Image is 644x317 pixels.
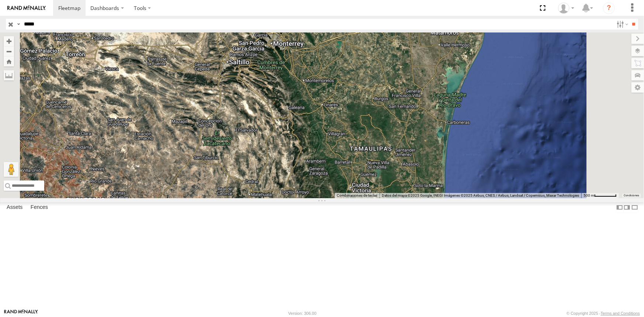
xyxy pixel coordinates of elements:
button: Escala del mapa: 500 m por 57 píxeles [581,193,619,198]
div: Version: 306.00 [288,311,316,316]
span: 500 m [584,193,594,197]
a: Terms and Conditions [601,311,640,316]
span: Datos del mapa ©2025 Google, INEGI Imágenes ©2025 Airbus, CNES / Airbus, Landsat / Copernicus, Ma... [382,193,579,197]
label: Dock Summary Table to the Left [616,202,623,213]
label: Search Filter Options [614,19,630,30]
label: Map Settings [631,82,644,93]
img: rand-logo.svg [7,6,46,11]
label: Search Query [15,19,21,30]
button: Zoom Home [4,56,14,66]
i: ? [603,2,615,14]
label: Dock Summary Table to the Right [623,202,631,213]
button: Zoom out [4,46,14,56]
button: Zoom in [4,36,14,46]
label: Fences [27,202,52,213]
button: Combinaciones de teclas [337,193,377,198]
label: Assets [3,202,26,213]
button: Arrastra el hombrecito naranja al mapa para abrir Street View [4,162,18,177]
a: Visit our Website [4,310,38,317]
div: © Copyright 2025 - [567,311,640,316]
label: Hide Summary Table [631,202,638,213]
label: Measure [4,70,14,80]
a: Condiciones [624,194,639,197]
div: Reynaldo Alvarado [555,3,577,14]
